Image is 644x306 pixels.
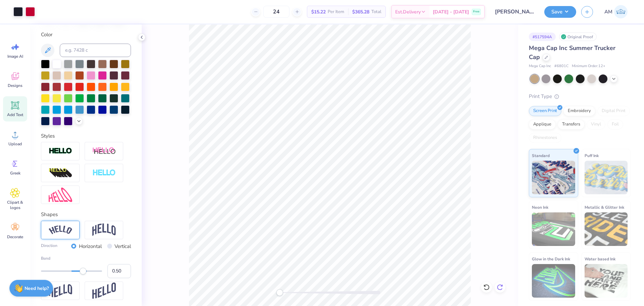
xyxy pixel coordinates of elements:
span: $15.22 [311,8,326,15]
img: Arvi Mikhail Parcero [614,5,628,18]
img: Stroke [49,147,72,155]
span: AM [604,8,612,16]
strong: Need help? [25,285,49,292]
label: Direction [41,243,57,250]
span: Per Item [328,8,344,15]
div: Applique [529,119,556,130]
span: Image AI [7,54,23,59]
span: Clipart & logos [4,200,26,210]
div: Rhinestones [529,133,561,143]
div: Foil [607,119,623,130]
img: Free Distort [49,188,72,202]
img: Flag [49,284,72,297]
input: – – [263,6,289,18]
div: # 517594A [529,33,556,41]
div: Transfers [558,119,585,130]
label: Bend [41,255,131,261]
label: Horizontal [79,243,102,250]
label: Styles [41,132,55,140]
span: Glow in the Dark Ink [532,255,570,262]
img: Metallic & Glitter Ink [585,212,628,246]
label: Color [41,31,131,39]
img: Rise [92,283,116,299]
div: Vinyl [587,119,605,130]
span: $365.28 [352,8,369,15]
span: Water based Ink [585,255,615,262]
img: Shadow [92,147,116,155]
span: Mega Cap Inc [529,63,551,69]
img: Standard [532,161,575,194]
input: e.g. 7428 c [60,44,131,57]
span: Standard [532,152,550,159]
img: 3D Illusion [49,168,72,178]
button: Save [544,6,576,18]
img: Arch [92,223,116,236]
div: Embroidery [563,106,595,116]
span: Metallic & Glitter Ink [585,204,624,211]
span: Minimum Order: 12 + [572,63,605,69]
span: Upload [8,141,22,147]
img: Glow in the Dark Ink [532,264,575,298]
span: Est. Delivery [395,8,421,15]
img: Puff Ink [585,161,628,194]
div: Accessibility label [80,268,86,274]
img: Negative Space [92,169,116,177]
span: Mega Cap Inc Summer Trucker Cap [529,44,615,61]
div: Accessibility label [276,289,283,296]
span: Puff Ink [585,152,599,159]
span: [DATE] - [DATE] [433,8,469,15]
span: # 6801C [554,63,568,69]
span: Add Text [7,112,23,117]
label: Shapes [41,211,58,218]
div: Digital Print [597,106,630,116]
span: Total [371,8,381,15]
img: Neon Ink [532,212,575,246]
span: Decorate [7,234,23,240]
span: Designs [8,83,22,88]
div: Original Proof [559,33,597,41]
div: Screen Print [529,106,561,116]
label: Vertical [114,243,131,250]
a: AM [601,5,631,18]
img: Water based Ink [585,264,628,298]
span: Free [473,9,479,14]
span: Neon Ink [532,204,548,211]
img: Arc [49,225,72,235]
span: Greek [10,170,20,176]
div: Print Type [529,93,631,100]
input: Untitled Design [490,5,539,18]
